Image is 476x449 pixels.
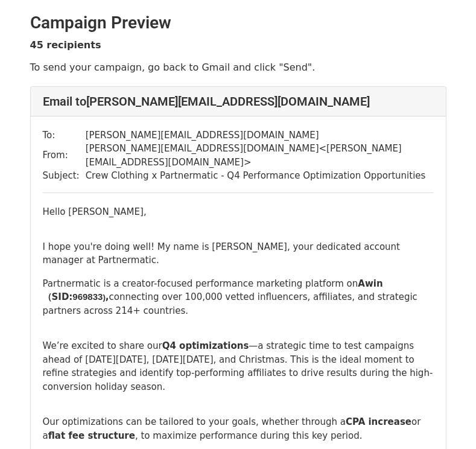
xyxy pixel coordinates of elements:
[43,205,434,219] div: Hello [PERSON_NAME],
[43,169,86,183] td: Subject:
[30,61,446,74] p: To send your campaign, go back to Gmail and click "Send".
[43,94,434,109] h4: Email to [PERSON_NAME][EMAIL_ADDRESS][DOMAIN_NAME]
[43,277,434,318] div: Partnermatic is a creator-focused performance marketing platform on connecting over 100,000 vette...
[43,415,434,442] div: Our optimizations can be tailored to your goals, whether through a or a , to maximize performance...
[30,13,446,33] h2: Campaign Preview
[162,340,249,351] strong: Q4 optimizations
[86,129,434,142] td: [PERSON_NAME][EMAIL_ADDRESS][DOMAIN_NAME]
[43,129,86,142] td: To:
[43,339,434,393] div: We’re excited to share our —a strategic time to test campaigns ahead of [DATE][DATE], [DATE][DATE...
[43,278,383,303] b: Awin（SID: ,
[103,293,105,302] span: )
[30,39,101,51] strong: 45 recipients
[48,430,135,441] strong: flat fee structure
[72,291,103,302] span: 969833
[43,240,434,267] div: I hope you're doing well! My name is [PERSON_NAME], your dedicated account manager at Partnermatic.
[43,142,86,169] td: From:
[346,416,411,427] strong: CPA increase
[86,169,434,183] td: Crew Clothing x Partnermatic - Q4 Performance Optimization Opportunities
[86,142,434,169] td: [PERSON_NAME][EMAIL_ADDRESS][DOMAIN_NAME] < [PERSON_NAME][EMAIL_ADDRESS][DOMAIN_NAME] >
